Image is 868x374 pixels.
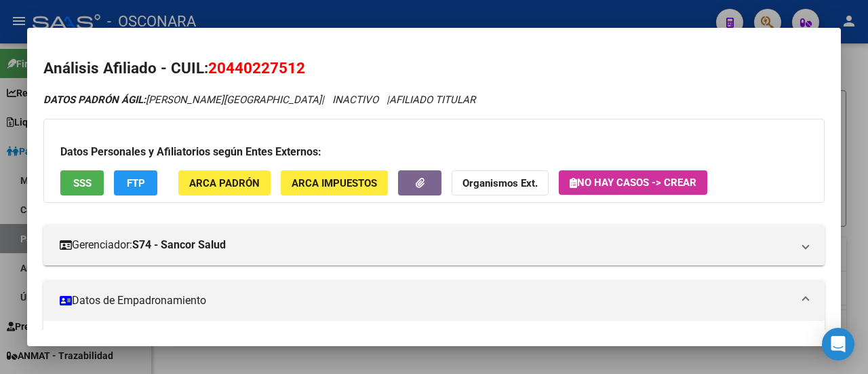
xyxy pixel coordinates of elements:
h3: Datos Personales y Afiliatorios según Entes Externos: [60,144,808,160]
button: FTP [114,170,157,195]
span: ARCA Padrón [189,177,260,189]
button: ARCA Impuestos [281,170,388,195]
span: [PERSON_NAME][GEOGRAPHIC_DATA] [43,94,321,106]
mat-expansion-panel-header: Gerenciador:S74 - Sancor Salud [43,225,825,265]
mat-expansion-panel-header: Datos de Empadronamiento [43,280,825,321]
span: AFILIADO TITULAR [389,94,475,106]
strong: Organismos Ext. [462,177,538,189]
mat-panel-title: Datos de Empadronamiento [60,293,792,309]
strong: DATOS PADRÓN ÁGIL: [43,94,146,106]
span: No hay casos -> Crear [570,176,696,189]
mat-panel-title: Gerenciador: [60,237,792,253]
button: No hay casos -> Crear [559,170,707,195]
button: SSS [60,170,104,195]
span: 20440227512 [208,59,305,77]
div: Open Intercom Messenger [822,328,854,360]
h2: Análisis Afiliado - CUIL: [43,57,825,80]
button: ARCA Padrón [178,170,271,195]
span: ARCA Impuestos [292,177,377,189]
span: FTP [127,177,145,189]
span: SSS [73,177,92,189]
button: Organismos Ext. [452,170,549,195]
strong: S74 - Sancor Salud [132,237,226,253]
i: | INACTIVO | [43,94,475,106]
